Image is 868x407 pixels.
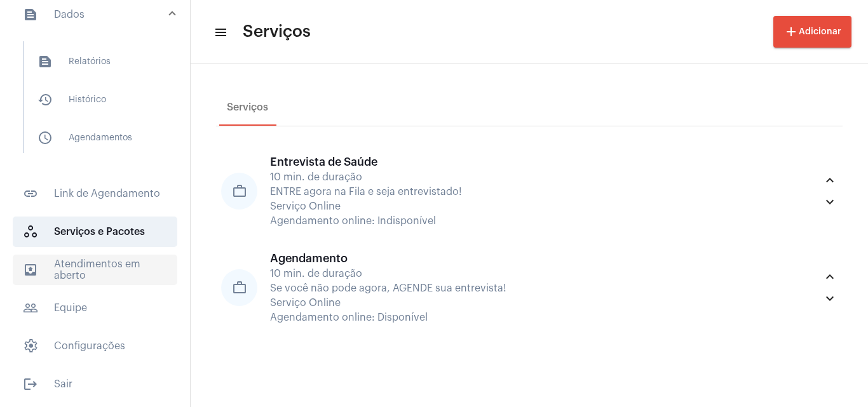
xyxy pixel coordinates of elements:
mat-icon: work_outline [221,269,257,306]
mat-icon: keyboard_arrow_down [822,194,837,210]
mat-icon: sidenav icon [23,300,38,316]
span: Equipe [13,293,177,323]
span: sidenav icon [23,224,38,239]
div: Agendamento online: Indisponível [270,215,816,227]
span: Relatórios [27,46,161,77]
mat-icon: keyboard_arrow_up [822,269,837,284]
div: 10 min. de duração [270,268,816,279]
span: Histórico [27,84,161,115]
span: Sair [13,369,177,399]
mat-icon: keyboard_arrow_down [822,291,837,306]
mat-icon: sidenav icon [37,92,53,107]
mat-icon: add [783,24,799,39]
mat-icon: sidenav icon [214,25,226,40]
mat-icon: work_outline [221,173,257,210]
div: Agendamento online: Disponível [270,312,816,323]
span: Atendimentos em aberto [13,255,177,285]
mat-icon: sidenav icon [23,262,38,277]
span: sidenav icon [23,338,38,354]
span: Serviços [243,22,311,42]
span: Serviços e Pacotes [13,217,177,247]
div: 10 min. de duração [270,171,816,183]
mat-icon: sidenav icon [23,186,38,201]
mat-icon: sidenav icon [23,377,38,392]
mat-icon: sidenav icon [37,130,53,145]
div: Serviços [227,102,268,113]
span: Link de Agendamento [13,178,177,209]
div: Serviço Online [270,297,816,309]
mat-panel-title: Dados [23,7,170,22]
span: Configurações [13,331,177,361]
mat-icon: keyboard_arrow_up [822,173,837,188]
mat-icon: sidenav icon [37,54,53,69]
span: Agendamentos [27,123,161,153]
div: Se você não pode agora, AGENDE sua entrevista! [270,283,816,294]
div: Entrevista de Saúde [270,156,816,168]
div: Serviço Online [270,201,816,212]
div: ENTRE agora na Fila e seja entrevistado! [270,186,816,197]
span: Adicionar [783,27,841,36]
mat-icon: sidenav icon [23,7,38,22]
div: sidenav iconDados [8,35,190,171]
div: Agendamento [270,252,816,265]
button: Adicionar [773,16,851,48]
